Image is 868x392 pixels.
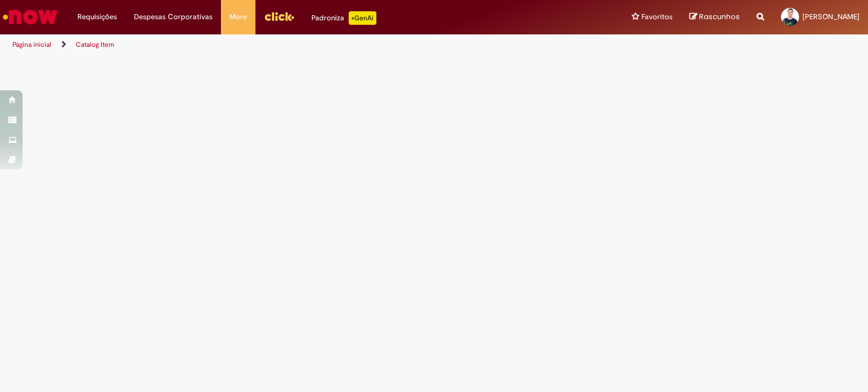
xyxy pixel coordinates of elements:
[689,12,740,23] a: Rascunhos
[311,11,376,25] div: Padroniza
[77,11,117,23] span: Requisições
[349,11,376,25] p: +GenAi
[1,6,59,28] img: ServiceNow
[76,40,114,49] a: Catalog Item
[134,11,212,23] span: Despesas Corporativas
[264,8,294,25] img: click_logo_yellow_360x200.png
[802,12,860,21] span: [PERSON_NAME]
[12,40,51,49] a: Página inicial
[699,11,740,22] span: Rascunhos
[641,11,672,23] span: Favoritos
[8,34,570,55] ul: Trilhas de página
[229,11,247,23] span: More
